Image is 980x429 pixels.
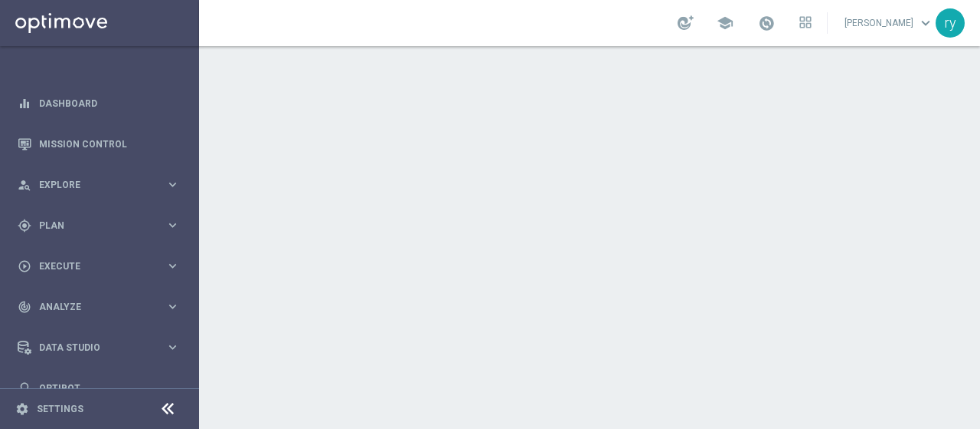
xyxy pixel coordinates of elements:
button: Mission Control [17,138,181,150]
button: gps_fixed Plan keyboard_arrow_right [17,219,181,232]
div: Plan [18,219,165,233]
button: Data Studio keyboard_arrow_right [17,342,181,354]
span: Analyze [39,302,165,312]
div: Explore [18,178,165,192]
span: school [717,15,733,31]
div: Analyze [18,300,165,314]
i: track_changes [18,300,31,314]
i: keyboard_arrow_right [165,218,180,233]
a: Dashboard [39,83,180,124]
i: settings [15,402,29,416]
i: equalizer [18,97,31,111]
a: Optibot [39,368,180,408]
span: Data Studio [39,343,165,352]
span: Plan [39,221,165,230]
div: Mission Control [18,124,180,164]
i: keyboard_arrow_right [165,340,180,355]
a: Mission Control [39,124,180,164]
i: gps_fixed [18,219,31,233]
i: keyboard_arrow_right [165,299,180,314]
span: Explore [39,180,165,190]
button: person_search Explore keyboard_arrow_right [17,179,181,191]
div: ry [936,8,965,38]
button: play_circle_outline Execute keyboard_arrow_right [17,260,181,272]
button: equalizer Dashboard [17,97,181,110]
i: play_circle_outline [18,259,31,273]
i: lightbulb [18,381,31,395]
i: person_search [18,178,31,192]
div: Dashboard [18,83,180,124]
a: Settings [37,404,83,414]
button: lightbulb Optibot [17,382,181,394]
div: Optibot [18,368,180,408]
a: [PERSON_NAME]keyboard_arrow_down [843,12,936,35]
i: keyboard_arrow_right [165,177,180,192]
div: Data Studio [18,341,165,355]
button: track_changes Analyze keyboard_arrow_right [17,301,181,313]
div: Execute [18,259,165,273]
span: keyboard_arrow_down [917,15,934,31]
span: Execute [39,262,165,271]
i: keyboard_arrow_right [165,259,180,273]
